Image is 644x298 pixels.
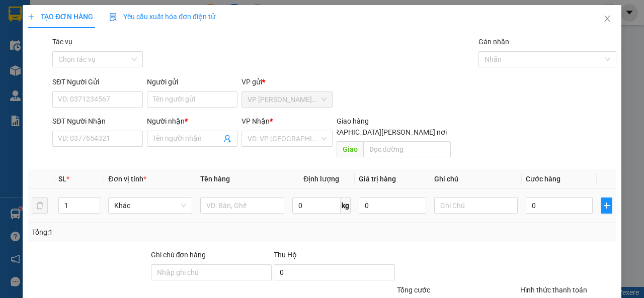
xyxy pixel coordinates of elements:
[32,197,48,214] button: delete
[4,20,94,39] span: VP [PERSON_NAME] ([GEOGRAPHIC_DATA]) -
[147,116,237,127] div: Người nhận
[359,197,426,214] input: 0
[242,117,270,125] span: VP Nhận
[4,54,74,64] span: 0901689984 -
[601,197,612,214] button: plus
[4,20,147,39] p: GỬI:
[108,175,146,183] span: Đơn vị tính
[601,202,612,210] span: plus
[109,13,215,21] span: Yêu cầu xuất hóa đơn điện tử
[303,175,339,183] span: Định lượng
[359,175,396,183] span: Giá trị hàng
[363,141,450,157] input: Dọc đường
[52,38,72,46] label: Tác vụ
[223,135,231,143] span: user-add
[114,198,186,213] span: Khác
[520,286,587,294] label: Hình thức thanh toán
[593,5,621,33] button: Close
[242,76,332,87] div: VP gửi
[200,175,230,183] span: Tên hàng
[52,76,143,87] div: SĐT Người Gửi
[274,251,297,259] span: Thu Hộ
[336,117,368,125] span: Giao hàng
[4,65,80,75] span: GIAO:
[336,141,363,157] span: Giao
[150,264,272,280] input: Ghi chú đơn hàng
[109,13,117,21] img: icon
[147,76,237,87] div: Người gửi
[430,169,522,189] th: Ghi chú
[58,175,66,183] span: SL
[26,65,80,75] span: KO BAO ĐỔ BỂ
[434,197,518,214] input: Ghi Chú
[341,197,351,214] span: kg
[603,15,611,23] span: close
[52,116,143,127] div: SĐT Người Nhận
[34,6,117,15] strong: BIÊN NHẬN GỬI HÀNG
[28,13,93,21] span: TẠO ĐƠN HÀNG
[526,175,560,183] span: Cước hàng
[200,197,284,214] input: VD: Bàn, Ghế
[32,227,250,238] div: Tổng: 1
[150,251,206,259] label: Ghi chú đơn hàng
[54,54,74,64] span: A TÀI
[248,92,326,107] span: VP Trần Phú (Hàng)
[478,38,509,46] label: Gán nhãn
[28,43,77,53] span: VP Duyên Hải
[28,13,35,20] span: plus
[397,286,430,294] span: Tổng cước
[4,43,147,53] p: NHẬN:
[309,127,451,138] span: [GEOGRAPHIC_DATA][PERSON_NAME] nơi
